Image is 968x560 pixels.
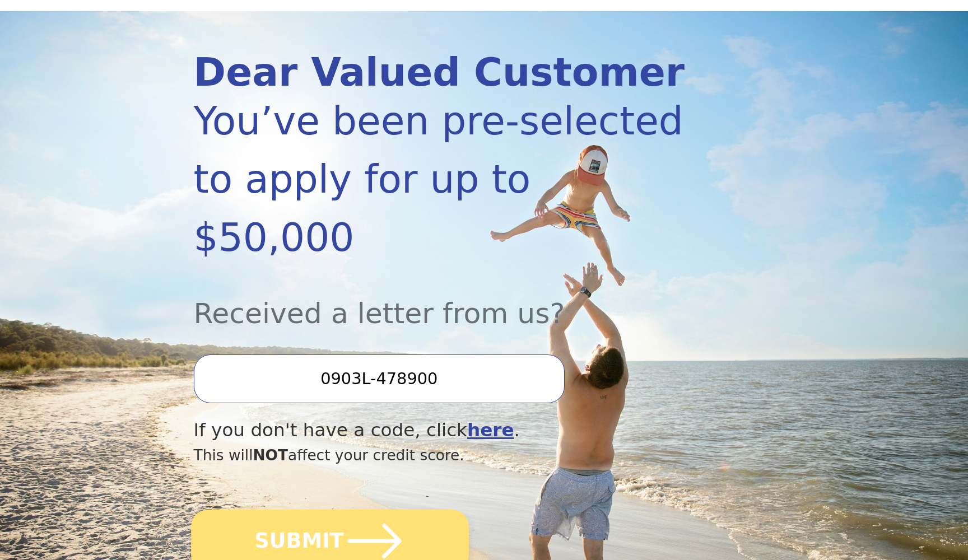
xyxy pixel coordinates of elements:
[194,417,687,444] div: If you don't have a code, click .
[253,446,288,464] span: NOT
[194,92,687,267] div: You’ve been pre-selected to apply for up to $50,000
[194,53,687,92] div: Dear Valued Customer
[194,354,565,403] input: Enter your Offer Code:
[194,444,687,466] div: This will affect your credit score.
[194,267,687,334] div: Received a letter from us?
[467,419,514,441] a: here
